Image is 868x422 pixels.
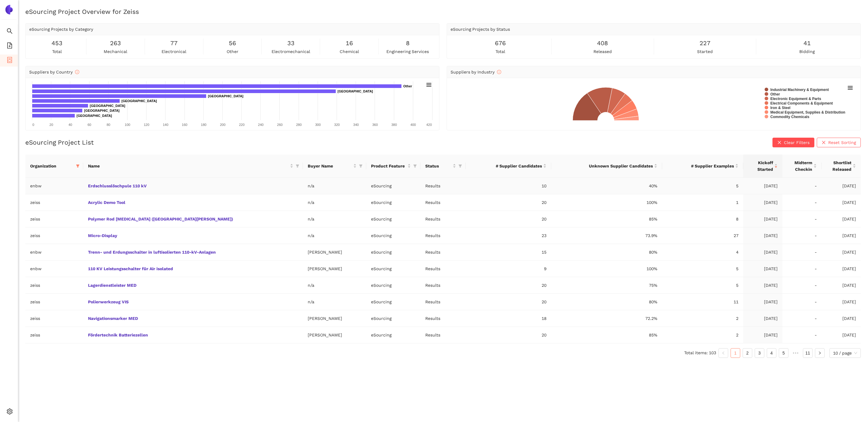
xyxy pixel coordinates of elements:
td: 18 [466,310,551,327]
td: 1 [662,194,743,211]
text: [GEOGRAPHIC_DATA] [121,99,157,103]
li: Next 5 Pages [791,348,800,358]
span: filter [412,161,418,170]
span: Organization [30,163,74,169]
th: this column's title is Buyer Name,this column is sortable [303,155,366,178]
td: eSourcing [366,261,420,277]
td: [PERSON_NAME] [303,310,366,327]
td: 80% [551,244,662,261]
li: 4 [767,348,776,358]
span: Midterm Checkin [787,159,812,173]
td: [DATE] [822,227,861,244]
td: [DATE] [822,294,861,310]
td: 9 [466,261,551,277]
span: ••• [791,348,800,358]
td: Results [420,277,466,294]
span: bidding [799,48,815,55]
td: n/a [303,194,366,211]
span: Status [425,163,451,169]
text: 180 [201,123,206,127]
li: 11 [803,348,813,358]
td: - [782,294,822,310]
span: 408 [597,39,608,48]
span: # Supplier Candidates [470,163,542,169]
span: 676 [495,39,506,48]
li: 3 [755,348,764,358]
td: Results [420,227,466,244]
td: zeiss [25,211,83,227]
text: 380 [391,123,397,127]
td: n/a [303,178,366,194]
td: 10 [466,178,551,194]
td: 15 [466,244,551,261]
text: Electronic Equipment & Parts [770,97,821,101]
td: n/a [303,227,366,244]
td: Results [420,327,466,343]
th: this column's title is Unknown Supplier Candidates,this column is sortable [551,155,662,178]
a: 2 [743,349,752,358]
button: left [719,348,728,358]
td: Results [420,211,466,227]
img: Logo [4,5,14,14]
span: total [495,48,505,55]
text: 140 [163,123,168,127]
td: - [782,178,822,194]
span: 10 / page [833,349,857,358]
text: 0 [32,123,34,127]
td: 72.2% [551,310,662,327]
td: [PERSON_NAME] [303,261,366,277]
span: other [227,48,238,55]
span: container [7,55,13,67]
td: 100% [551,194,662,211]
text: 220 [239,123,244,127]
span: filter [457,161,463,170]
li: 2 [743,348,752,358]
td: 73.9% [551,227,662,244]
span: filter [413,164,417,168]
span: filter [458,164,462,168]
span: mechanical [104,48,127,55]
td: 4 [662,244,743,261]
td: 20 [466,277,551,294]
span: info-circle [497,70,501,74]
text: Medical Equipment, Supplies & Distribution [770,110,845,114]
td: eSourcing [366,178,420,194]
span: filter [75,161,81,170]
td: - [782,261,822,277]
td: Results [420,178,466,194]
th: this column's title is Status,this column is sortable [420,155,466,178]
span: right [818,351,822,355]
td: zeiss [25,310,83,327]
td: 20 [466,194,551,211]
span: 263 [110,39,121,48]
td: [DATE] [822,178,861,194]
span: filter [359,164,363,168]
text: 320 [334,123,340,127]
td: 5 [662,178,743,194]
span: filter [76,164,80,168]
td: 100% [551,261,662,277]
td: 2 [662,310,743,327]
text: 240 [258,123,263,127]
td: 2 [662,327,743,343]
a: 1 [731,349,740,358]
span: 453 [52,39,62,48]
span: info-circle [75,70,79,74]
th: this column's title is Name,this column is sortable [83,155,303,178]
span: Reset Sorting [828,139,856,146]
td: enbw [25,178,83,194]
span: filter [294,161,300,170]
text: 300 [315,123,321,127]
text: 260 [277,123,282,127]
li: 1 [731,348,740,358]
span: 56 [229,39,236,48]
td: [PERSON_NAME] [303,327,366,343]
th: this column's title is Shortlist Released,this column is sortable [822,155,861,178]
span: released [593,48,612,55]
h2: eSourcing Project List [25,138,94,147]
li: Next Page [815,348,825,358]
span: close [777,140,782,145]
span: started [697,48,713,55]
div: Page Size [829,348,861,358]
text: Other [403,84,412,88]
